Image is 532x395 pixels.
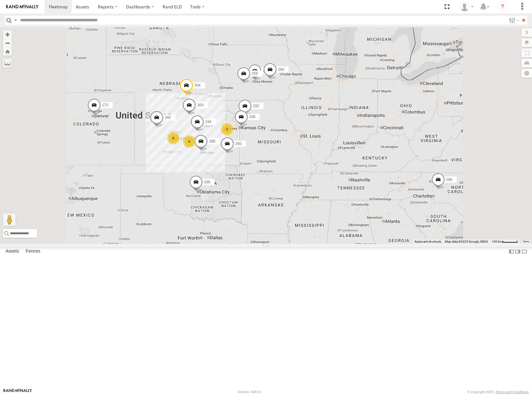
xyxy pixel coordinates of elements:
[521,247,527,256] label: Hide Summary Table
[102,103,108,107] span: 270
[496,390,529,394] a: Terms and Conditions
[183,135,195,148] div: 4
[167,132,180,144] div: 6
[415,240,441,244] button: Keyboard shortcuts
[197,103,203,107] span: 300
[2,247,22,256] label: Assets
[209,139,215,143] span: 288
[521,69,532,78] label: Map Settings
[249,114,255,119] span: 296
[445,240,488,243] span: Map data ©2025 Google, INEGI
[278,67,284,72] span: 266
[252,71,258,76] span: 256
[253,104,259,108] span: 292
[13,16,18,25] label: Search Query
[523,240,529,243] a: Terms (opens in new tab)
[492,240,502,243] span: 100 km
[467,390,529,394] div: © Copyright 2025 -
[3,59,12,67] label: Measure
[3,30,12,39] button: Zoom in
[515,247,521,256] label: Dock Summary Table to the Right
[238,390,261,394] div: Version: 308.01
[458,2,476,11] div: Shane Miller
[221,123,233,135] div: 2
[3,47,12,56] button: Zoom Home
[3,389,32,395] a: Visit our Website
[204,180,210,184] span: 298
[6,5,38,9] img: rand-logo.svg
[3,39,12,47] button: Zoom out
[446,177,452,181] span: 286
[235,142,242,146] span: 260
[194,83,201,87] span: 304
[508,247,515,256] label: Dock Summary Table to the Left
[507,16,520,25] label: Search Filter Options
[498,2,508,12] i: ?
[205,119,211,124] span: 244
[3,214,15,226] button: Drag Pegman onto the map to open Street View
[490,240,520,244] button: Map Scale: 100 km per 46 pixels
[165,115,171,120] span: 282
[23,247,43,256] label: Fences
